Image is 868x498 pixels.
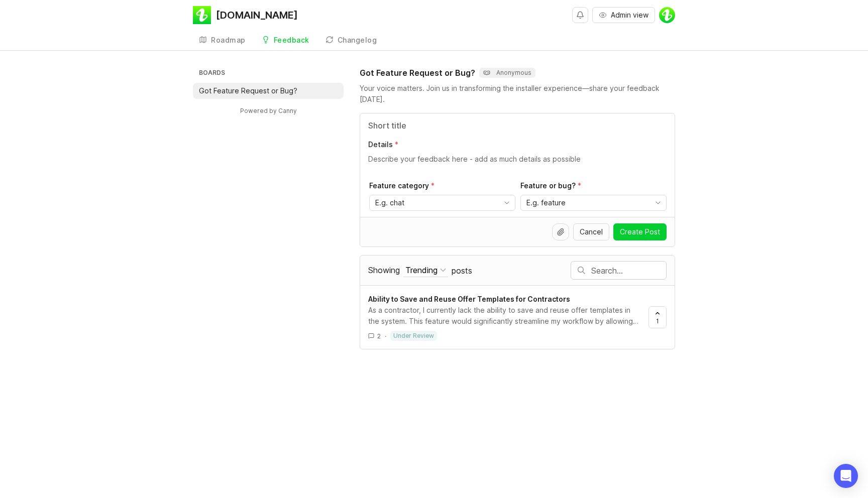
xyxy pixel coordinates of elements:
[611,10,648,20] span: Admin view
[620,227,660,237] span: Create Post
[834,464,858,488] div: Open Intercom Messenger
[403,264,448,277] button: Showing
[338,37,377,44] div: Changelog
[369,181,515,191] p: Feature category
[375,197,404,208] span: E.g. chat
[193,83,344,99] a: Got Feature Request or Bug?
[520,181,667,191] p: Feature or bug?
[613,223,667,240] button: Create Post
[199,86,297,96] p: Got Feature Request or Bug?
[377,332,381,340] span: 2
[193,6,211,24] img: Installer.com logo
[405,265,438,276] div: Trending
[648,306,667,328] button: 1
[520,195,667,211] div: toggle menu
[656,317,659,325] span: 1
[319,30,383,51] a: Changelog
[592,7,655,23] button: Admin view
[591,265,666,276] input: Search…
[385,332,386,340] div: ·
[360,67,475,79] h1: Got Feature Request or Bug?
[393,332,434,340] p: under review
[211,37,246,44] div: Roadmap
[368,294,648,341] a: Ability to Save and Reuse Offer Templates for ContractorsAs a contractor, I currently lack the ab...
[368,140,393,150] p: Details
[573,223,609,240] button: Cancel
[483,69,531,77] p: Anonymous
[239,105,298,116] a: Powered by Canny
[650,199,666,207] svg: toggle icon
[360,83,675,105] div: Your voice matters. Join us in transforming the installer experience—share your feedback [DATE].
[369,195,515,211] div: toggle menu
[580,227,603,237] span: Cancel
[274,37,309,44] div: Feedback
[526,197,566,208] span: E.g. feature
[499,199,515,207] svg: toggle icon
[368,119,667,132] input: Title
[368,305,640,327] div: As a contractor, I currently lack the ability to save and reuse offer templates in the system. Th...
[368,154,667,165] textarea: Details
[216,10,298,20] div: [DOMAIN_NAME]
[197,67,344,81] h3: Boards
[659,7,675,23] img: Carl Andreas
[256,30,315,51] a: Feedback
[193,30,252,51] a: Roadmap
[572,7,588,23] button: Notifications
[452,265,472,276] span: posts
[368,265,400,275] span: Showing
[368,295,570,303] span: Ability to Save and Reuse Offer Templates for Contractors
